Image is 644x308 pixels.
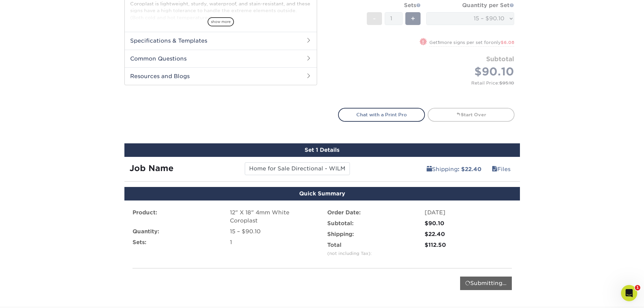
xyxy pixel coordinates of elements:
a: Chat with a Print Pro [338,108,425,121]
b: : $22.40 [458,166,481,172]
div: Submitting... [460,277,512,290]
div: Set 1 Details [124,143,520,157]
input: Enter a job name [245,162,350,175]
label: Product: [133,209,157,217]
label: Quantity: [133,228,159,236]
a: Start Over [428,108,515,121]
iframe: Intercom live chat [621,285,637,301]
div: 1 [230,238,317,246]
div: 15 – $90.10 [230,228,317,236]
h2: Specifications & Templates [125,32,317,49]
div: Quick Summary [124,187,520,200]
strong: Job Name [129,163,173,173]
small: (not including Tax): [327,251,372,256]
span: 1 [635,285,640,290]
h2: Common Questions [125,50,317,67]
h2: Resources and Blogs [125,67,317,85]
label: Order Date: [327,209,361,217]
div: [DATE] [425,209,512,217]
label: Sets: [133,238,146,246]
div: 12" X 18" 4mm White Coroplast [230,209,317,225]
label: Total [327,241,372,257]
label: Shipping: [327,230,354,238]
span: shipping [427,166,432,172]
a: Shipping: $22.40 [422,162,486,176]
div: $90.10 [425,219,512,228]
div: $22.40 [425,230,512,238]
span: files [492,166,497,172]
span: show more [208,17,234,26]
a: Files [487,162,515,176]
label: Subtotal: [327,219,354,228]
div: $112.50 [425,241,512,249]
